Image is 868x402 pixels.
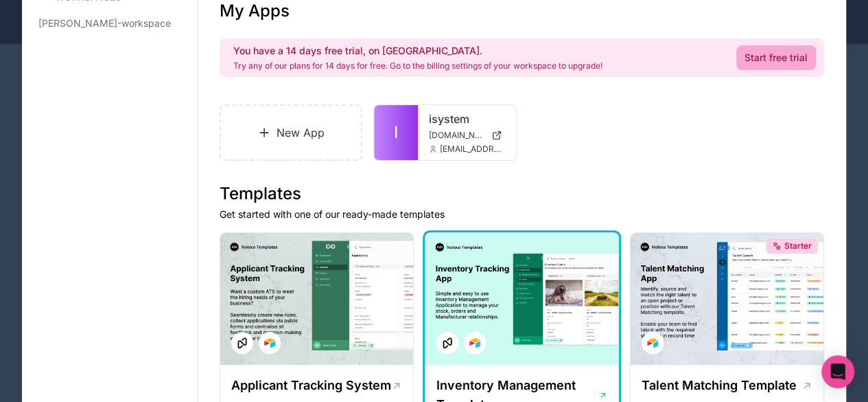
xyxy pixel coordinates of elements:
[38,16,171,30] span: [PERSON_NAME]-workspace
[233,44,602,58] h2: You have a 14 days free trial, on [GEOGRAPHIC_DATA].
[469,337,480,348] img: Airtable Logo
[220,208,824,221] p: Get started with one of our ready-made templates
[784,241,812,252] span: Starter
[440,144,504,155] span: [EMAIL_ADDRESS][DOMAIN_NAME]
[736,45,816,70] a: Start free trial
[429,130,485,141] span: [DOMAIN_NAME]
[374,105,418,160] a: I
[821,355,854,388] div: Open Intercom Messenger
[231,376,391,395] h1: Applicant Tracking System
[642,376,797,395] h1: Talent Matching Template
[394,122,398,144] span: I
[429,130,504,141] a: [DOMAIN_NAME]
[264,337,275,348] img: Airtable Logo
[33,11,186,36] a: [PERSON_NAME]-workspace
[233,60,602,71] p: Try any of our plans for 14 days for free. Go to the billing settings of your workspace to upgrade!
[220,183,824,205] h1: Templates
[220,104,362,161] a: New App
[429,111,504,127] a: isystem
[647,337,658,348] img: Airtable Logo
